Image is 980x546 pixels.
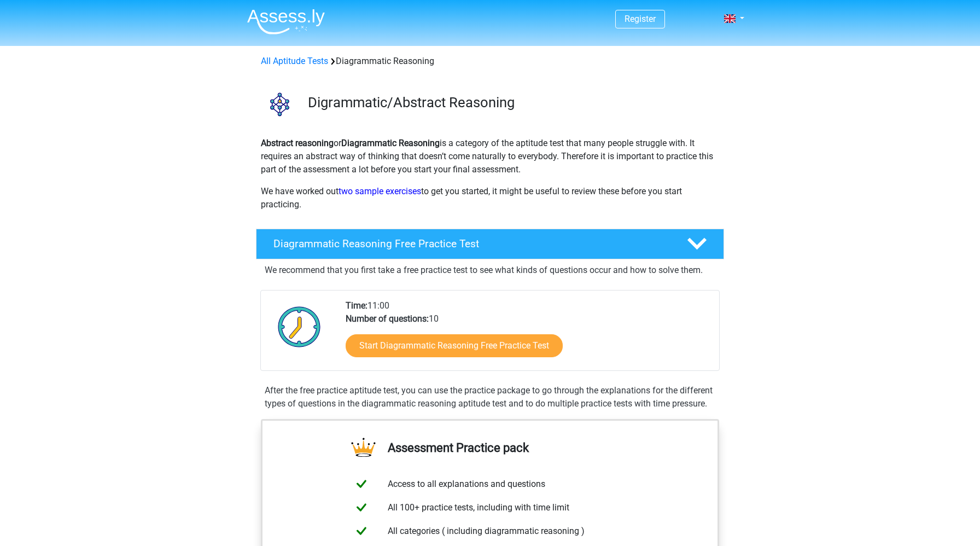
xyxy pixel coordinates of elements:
b: Time: [346,300,367,311]
a: two sample exercises [339,186,421,196]
a: Start Diagrammatic Reasoning Free Practice Test [346,334,563,357]
h4: Diagrammatic Reasoning Free Practice Test [273,237,669,250]
b: Abstract reasoning [261,138,334,148]
b: Number of questions: [346,313,429,324]
p: We recommend that you first take a free practice test to see what kinds of questions occur and ho... [265,264,715,277]
img: Assessly [247,9,325,34]
a: All Aptitude Tests [261,56,328,66]
div: Diagrammatic Reasoning [256,55,724,68]
a: Register [625,14,656,24]
p: or is a category of the aptitude test that many people struggle with. It requires an abstract way... [261,137,719,176]
img: diagrammatic reasoning [256,81,303,127]
h3: Digrammatic/Abstract Reasoning [308,94,715,111]
img: Clock [272,299,327,354]
div: 11:00 10 [337,299,719,370]
b: Diagrammatic Reasoning [341,138,440,148]
p: We have worked out to get you started, it might be useful to review these before you start practi... [261,185,719,211]
a: Diagrammatic Reasoning Free Practice Test [252,229,728,259]
div: After the free practice aptitude test, you can use the practice package to go through the explana... [260,384,720,410]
